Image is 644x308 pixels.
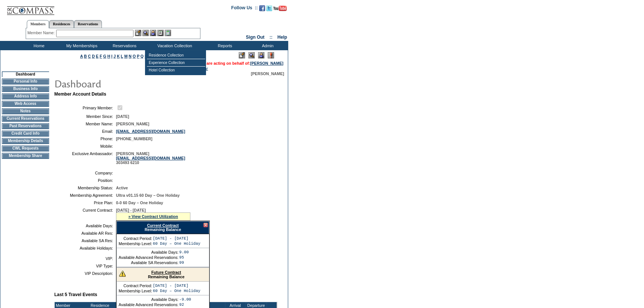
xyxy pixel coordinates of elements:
td: Available Days: [57,224,113,228]
a: D [92,54,95,58]
span: [PHONE_NUMBER] [116,137,152,141]
td: My Memberships [59,41,102,50]
a: J [113,54,116,58]
img: Subscribe to our YouTube Channel [273,6,287,11]
td: Business Info [2,86,49,92]
td: Hotel Collection [147,67,205,74]
td: VIP Type: [57,264,113,268]
td: Current Reservations [2,116,49,122]
b: Member Account Details [54,92,106,97]
a: I [111,54,112,58]
a: F [100,54,102,58]
td: Home [17,41,59,50]
td: Exclusive Ambassador: [57,151,113,165]
td: Available Holidays: [57,246,113,250]
td: Available SA Reservations: [119,260,178,265]
a: Members [27,20,49,28]
div: Remaining Balance [116,221,209,234]
span: [DATE] [116,114,129,119]
a: A [80,54,83,58]
a: O [133,54,136,58]
a: P [137,54,139,58]
span: You are acting on behalf of: [198,61,283,65]
span: [DATE] - [DATE] [116,208,146,212]
td: 95 [179,255,189,260]
span: [PERSON_NAME] [251,71,284,76]
a: Sign Out [246,35,264,40]
td: Membership Level: [119,289,152,293]
td: Address Info [2,93,49,99]
a: C [88,54,91,58]
a: K [117,54,120,58]
img: b_edit.gif [135,30,141,36]
a: [PERSON_NAME] [250,61,283,65]
td: Experience Collection [147,59,205,67]
td: Dashboard [2,71,49,77]
div: Remaining Balance [117,268,209,282]
td: VIP: [57,256,113,261]
td: Contract Period: [119,283,152,288]
td: Past Reservations [2,123,49,129]
span: [PERSON_NAME] [116,122,149,126]
td: Available AR Res: [57,231,113,235]
td: Web Access [2,101,49,107]
a: E [96,54,99,58]
td: Credit Card Info [2,131,49,137]
td: 60 Day – One Holiday [153,289,200,293]
a: Q [141,54,144,58]
td: [DATE] - [DATE] [153,236,200,241]
img: Become our fan on Facebook [259,5,265,11]
td: -9.00 [179,297,191,302]
td: Membership Share [2,153,49,159]
a: G [103,54,106,58]
td: Primary Member: [57,104,113,111]
img: b_calculator.gif [165,30,171,36]
img: Follow us on Twitter [266,5,272,11]
a: B [84,54,87,58]
span: [PERSON_NAME] 303493 6210 [116,151,185,165]
img: Reservations [157,30,164,36]
td: Membership Details [2,138,49,144]
a: Subscribe to our YouTube Channel [273,7,287,12]
td: Available Advanced Reservations: [119,255,178,260]
td: Email: [57,129,113,134]
img: There are insufficient days and/or tokens to cover this reservation [119,270,126,277]
span: 0-0 60 Day – One Holiday [116,200,163,205]
a: Current Contract [147,223,178,228]
td: Phone: [57,137,113,141]
a: » View Contract Utilization [128,214,178,219]
img: View Mode [248,52,255,58]
td: Current Contract: [57,208,113,221]
td: 99 [179,260,189,265]
img: Impersonate [150,30,156,36]
td: Membership Agreement: [57,193,113,198]
td: CWL Requests [2,145,49,151]
td: Residence Collection [147,52,205,59]
td: Follow Us :: [231,4,258,13]
img: pgTtlDashboard.gif [54,76,203,91]
a: [EMAIL_ADDRESS][DOMAIN_NAME] [116,129,185,134]
img: View [142,30,149,36]
td: Membership Status: [57,186,113,190]
td: Available Days: [119,250,178,254]
a: Follow us on Twitter [266,7,272,12]
a: Become our fan on Facebook [259,7,265,12]
div: Member Name: [28,30,56,36]
td: Reservations [102,41,145,50]
img: Impersonate [258,52,264,58]
td: Contract Period: [119,236,152,241]
td: Available SA Res: [57,238,113,243]
a: Future Contract [151,270,181,275]
td: Position: [57,178,113,183]
td: [DATE] - [DATE] [153,283,200,288]
td: Available Days: [119,297,178,302]
td: Member Since: [57,114,113,119]
td: 9.00 [179,250,189,254]
td: 92 [179,302,191,307]
td: 60 Day – One Holiday [153,241,200,246]
td: Vacation Collection [145,41,203,50]
a: Reservations [74,20,102,28]
a: [EMAIL_ADDRESS][DOMAIN_NAME] [116,156,185,160]
span: Active [116,186,128,190]
a: N [129,54,132,58]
